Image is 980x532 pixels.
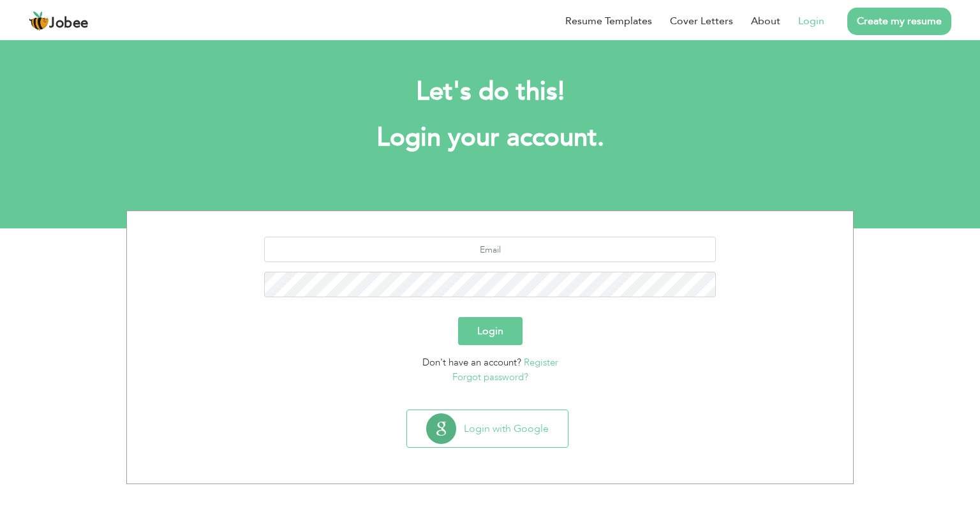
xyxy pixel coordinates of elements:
a: Login [798,13,824,29]
h2: Let's do this! [145,75,835,108]
span: Don't have an account? [422,356,521,369]
button: Login with Google [407,410,568,447]
button: Login [458,317,523,345]
input: Email [264,237,716,262]
a: Jobee [29,11,89,31]
a: Register [524,356,558,369]
h1: Login your account. [145,121,835,154]
a: About [751,13,780,29]
a: Create my resume [847,8,951,35]
span: Jobee [49,17,89,31]
img: jobee.io [29,11,49,31]
a: Resume Templates [565,13,652,29]
a: Forgot password? [452,371,528,383]
a: Cover Letters [670,13,733,29]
